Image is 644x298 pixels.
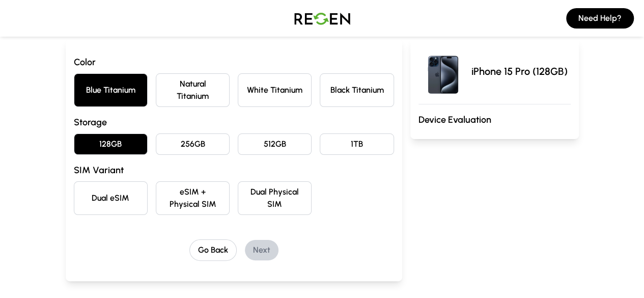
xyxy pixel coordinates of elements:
h3: Device Evaluation [418,113,571,127]
button: Go Back [189,239,237,261]
button: White Titanium [238,73,312,107]
button: Black Titanium [320,73,394,107]
button: Natural Titanium [156,73,230,107]
button: 128GB [74,133,148,155]
img: iPhone 15 Pro [418,47,467,96]
h3: Storage [74,115,394,129]
h3: SIM Variant [74,163,394,177]
button: eSIM + Physical SIM [156,181,230,215]
button: 256GB [156,133,230,155]
button: Dual eSIM [74,181,148,215]
h3: Color [74,55,394,69]
button: 1TB [320,133,394,155]
button: Blue Titanium [74,73,148,107]
button: Next [245,240,278,260]
p: iPhone 15 Pro (128GB) [471,64,568,78]
button: Need Help? [566,8,634,29]
img: Logo [287,4,358,33]
button: Dual Physical SIM [238,181,312,215]
button: 512GB [238,133,312,155]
